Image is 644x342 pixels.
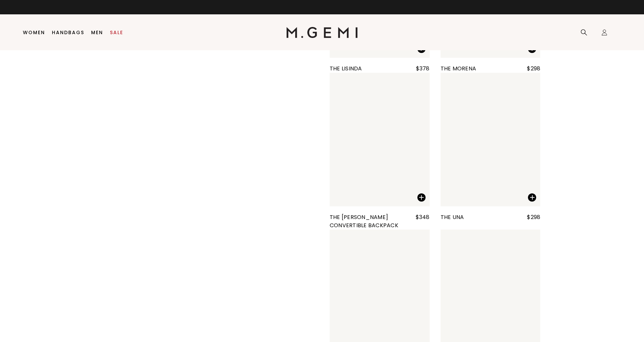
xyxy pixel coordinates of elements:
[441,65,476,73] div: The Morena
[441,73,541,206] img: The Una
[330,213,414,230] div: The [PERSON_NAME] Convertible Backpack
[330,73,430,229] a: The Laura Convertible Backpack The [PERSON_NAME] Convertible Backpack$348
[527,65,540,73] div: $298
[286,27,358,38] img: M.Gemi
[441,213,464,221] div: The Una
[330,73,430,206] img: The Laura Convertible Backpack
[52,30,84,35] a: Handbags
[23,30,45,35] a: Women
[416,213,430,230] div: $348
[110,30,123,35] a: Sale
[91,30,103,35] a: Men
[527,213,540,221] div: $298
[416,65,430,73] div: $378
[441,73,541,229] a: The Una The Una$298
[330,65,362,73] div: The Lisinda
